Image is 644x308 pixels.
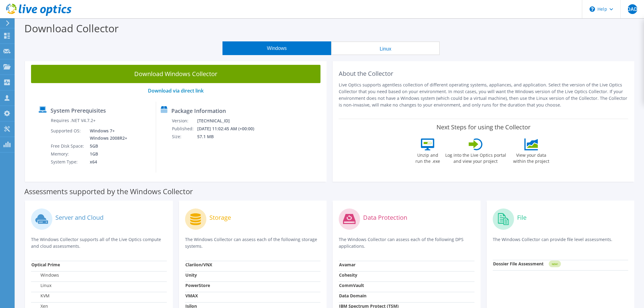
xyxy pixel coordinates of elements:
label: File [517,215,527,221]
label: KVM [31,293,50,299]
label: System Prerequisites [51,107,106,114]
strong: Unity [185,272,197,278]
p: The Windows Collector can assess each of the following DPS applications. [339,236,474,250]
label: Download Collector [24,21,119,35]
strong: PowerStore [185,282,210,288]
label: Package Information [171,108,226,114]
td: Published: [172,125,197,133]
strong: Data Domain [339,293,366,299]
label: Windows [31,272,59,278]
label: Requires .NET V4.7.2+ [51,117,96,124]
td: Supported OS: [51,127,85,142]
p: The Windows Collector supports all of the Live Optics compute and cloud assessments. [31,236,167,250]
label: Storage [209,215,231,221]
td: x64 [85,158,128,166]
td: 5GB [85,142,128,150]
label: View your data within the project [509,150,553,164]
a: Download Windows Collector [31,65,320,83]
td: 1GB [85,150,128,158]
svg: \n [590,6,595,12]
strong: VMAX [185,293,198,299]
span: DAD [628,4,637,14]
td: Size: [172,133,197,141]
strong: Optical Prime [31,262,60,268]
p: The Windows Collector can provide file level assessments. [493,236,628,249]
td: [DATE] 11:02:45 AM (+00:00) [197,125,262,133]
strong: Avamar [339,262,355,268]
strong: Dossier File Assessment [493,261,544,267]
label: Data Protection [363,215,407,221]
h2: About the Collector [339,70,628,77]
label: Linux [31,282,51,289]
td: Windows 7+ Windows 2008R2+ [85,127,128,142]
strong: CommVault [339,282,364,288]
label: Server and Cloud [55,215,103,221]
label: Log into the Live Optics portal and view your project [445,150,506,164]
td: [TECHNICAL_ID] [197,117,262,125]
label: Next Steps for using the Collector [436,124,530,131]
td: Memory: [51,150,85,158]
label: Unzip and run the .exe [414,150,442,164]
tspan: NEW! [551,262,558,266]
td: 57.1 MB [197,133,262,141]
td: Version: [172,117,197,125]
td: Free Disk Space: [51,142,85,150]
p: Live Optics supports agentless collection of different operating systems, appliances, and applica... [339,82,628,108]
strong: Clariion/VNX [185,262,212,268]
button: Windows [222,41,331,55]
label: Assessments supported by the Windows Collector [24,188,193,194]
a: Download via direct link [148,87,204,94]
td: System Type: [51,158,85,166]
strong: Cohesity [339,272,357,278]
p: The Windows Collector can assess each of the following storage systems. [185,236,321,250]
button: Linux [331,41,440,55]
